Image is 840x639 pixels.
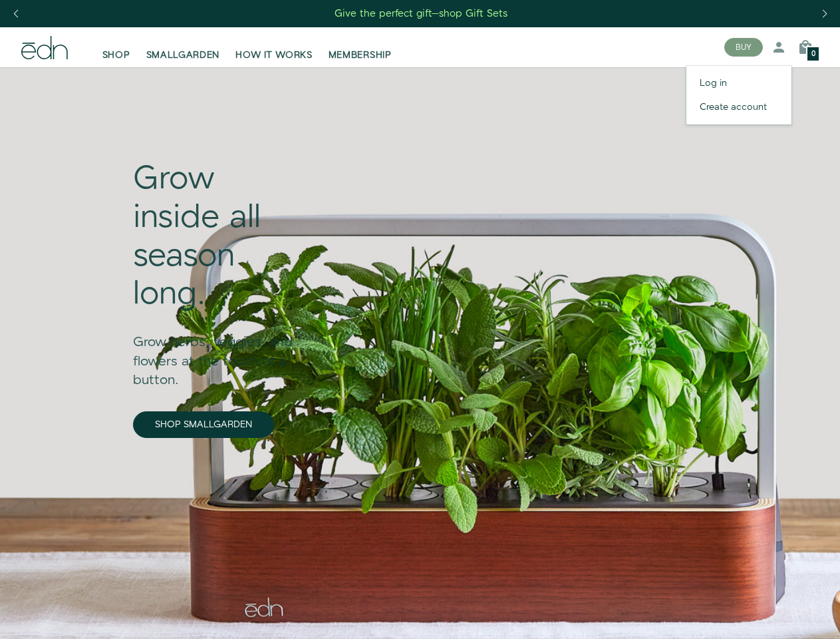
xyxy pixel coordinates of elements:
[329,49,392,62] span: MEMBERSHIP
[94,33,138,62] a: SHOP
[138,33,228,62] a: SMALLGARDEN
[724,38,763,57] button: BUY
[686,71,791,95] a: Log in
[811,51,815,58] span: 0
[686,95,791,119] a: Create account
[133,160,307,314] div: Grow inside all season long.
[133,411,274,438] a: SHOP SMALLGARDEN
[227,33,320,62] a: HOW IT WORKS
[235,49,312,62] span: HOW IT WORKS
[321,33,400,62] a: MEMBERSHIP
[133,314,307,390] div: Grow herbs, veggies, and flowers at the touch of a button.
[102,49,130,62] span: SHOP
[146,49,220,62] span: SMALLGARDEN
[334,3,509,24] a: Give the perfect gift—shop Gift Sets
[335,7,507,21] div: Give the perfect gift—shop Gift Sets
